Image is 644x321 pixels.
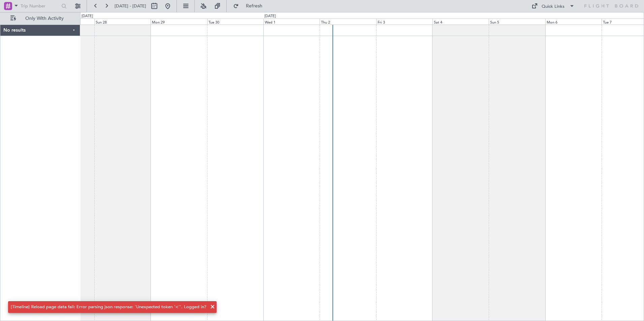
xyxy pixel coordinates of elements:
[432,19,489,25] div: Sat 4
[151,19,207,25] div: Mon 29
[542,3,565,10] div: Quick Links
[263,19,320,25] div: Wed 1
[376,19,432,25] div: Fri 3
[264,13,276,19] div: [DATE]
[528,1,578,11] button: Quick Links
[230,1,270,11] button: Refresh
[545,19,602,25] div: Mon 6
[7,13,73,24] button: Only With Activity
[207,19,263,25] div: Tue 30
[94,19,151,25] div: Sun 28
[11,304,206,311] div: [Timeline] Reload page data fail: Error parsing json response: 'Unexpected token '<''. Logged in?
[82,13,93,19] div: [DATE]
[115,3,146,9] span: [DATE] - [DATE]
[240,4,268,8] span: Refresh
[320,19,376,25] div: Thu 2
[18,16,71,21] span: Only With Activity
[489,19,545,25] div: Sun 5
[21,1,59,11] input: Trip Number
